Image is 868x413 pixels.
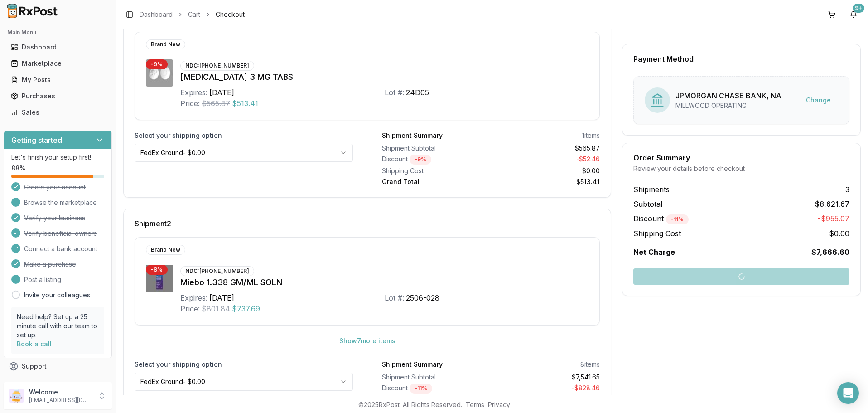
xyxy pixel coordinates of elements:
[135,131,353,140] label: Select your shipping option
[146,39,185,49] div: Brand New
[4,105,112,120] button: Sales
[633,199,662,209] span: Subtotal
[24,244,97,253] span: Connect a bank account
[815,199,849,209] span: $8,621.67
[7,72,108,88] a: My Posts
[4,4,62,18] img: RxPost Logo
[633,164,849,173] div: Review your details before checkout
[494,144,600,153] div: $565.87
[580,360,600,369] div: 8 items
[11,75,105,84] div: My Posts
[410,384,432,394] div: - 11 %
[17,340,52,348] a: Book a call
[146,265,168,275] div: - 8 %
[382,131,443,140] div: Shipment Summary
[488,401,510,408] a: Privacy
[4,40,112,54] button: Dashboard
[675,101,781,110] div: MILLWOOD OPERATING
[9,389,24,403] img: User avatar
[837,382,859,404] div: Open Intercom Messenger
[382,177,487,186] div: Grand Total
[853,4,864,13] div: 9+
[11,92,105,101] div: Purchases
[818,213,849,224] span: -$955.07
[146,59,173,87] img: Trulance 3 MG TABS
[7,39,108,55] a: Dashboard
[633,248,675,257] span: Net Charge
[382,373,487,382] div: Shipment Subtotal
[633,55,849,63] div: Payment Method
[4,374,112,391] button: Feedback
[146,265,173,292] img: Miebo 1.338 GM/ML SOLN
[633,214,689,223] span: Discount
[140,10,173,19] a: Dashboard
[494,177,600,186] div: $513.41
[180,87,207,98] div: Expires:
[24,183,86,192] span: Create your account
[633,228,681,239] span: Shipping Cost
[24,291,90,300] a: Invite your colleagues
[675,90,781,101] div: JPMORGAN CHASE BANK, NA
[4,358,112,374] button: Support
[466,401,484,408] a: Terms
[582,131,600,140] div: 1 items
[146,59,168,69] div: - 9 %
[382,384,487,394] div: Discount
[494,155,600,165] div: - $52.46
[382,166,487,175] div: Shipping Cost
[7,104,108,121] a: Sales
[829,228,849,239] span: $0.00
[332,333,403,349] button: Show7more items
[180,292,207,303] div: Expires:
[11,153,104,162] p: Let's finish your setup first!
[7,88,108,104] a: Purchases
[29,397,92,404] p: [EMAIL_ADDRESS][DOMAIN_NAME]
[11,135,62,146] h3: Getting started
[633,184,670,195] span: Shipments
[845,184,849,195] span: 3
[24,275,61,284] span: Post a listing
[11,43,105,52] div: Dashboard
[811,247,849,258] span: $7,666.60
[494,166,600,175] div: $0.00
[209,292,234,303] div: [DATE]
[494,373,600,382] div: $7,541.65
[4,89,112,103] button: Purchases
[180,71,588,83] div: [MEDICAL_DATA] 3 MG TABS
[382,155,487,165] div: Discount
[24,260,76,269] span: Make a purchase
[666,214,689,224] div: - 11 %
[494,384,600,394] div: - $828.46
[180,276,588,289] div: Miebo 1.338 GM/ML SOLN
[382,144,487,153] div: Shipment Subtotal
[4,56,112,71] button: Marketplace
[385,87,404,98] div: Lot #:
[24,198,97,207] span: Browse the marketplace
[410,155,431,165] div: - 9 %
[7,55,108,72] a: Marketplace
[633,154,849,161] div: Order Summary
[180,303,200,314] div: Price:
[180,98,200,109] div: Price:
[202,98,230,109] span: $565.87
[188,10,200,19] a: Cart
[202,303,230,314] span: $801.84
[385,292,404,303] div: Lot #:
[24,214,85,223] span: Verify your business
[4,73,112,87] button: My Posts
[11,164,25,173] span: 88 %
[406,292,439,303] div: 2506-028
[24,229,97,238] span: Verify beneficial owners
[232,98,258,109] span: $513.41
[17,312,99,340] p: Need help? Set up a 25 minute call with our team to set up.
[209,87,234,98] div: [DATE]
[11,108,105,117] div: Sales
[180,61,254,71] div: NDC: [PHONE_NUMBER]
[29,388,92,397] p: Welcome
[135,220,171,227] span: Shipment 2
[382,360,443,369] div: Shipment Summary
[232,303,260,314] span: $737.69
[180,266,254,276] div: NDC: [PHONE_NUMBER]
[22,378,53,387] span: Feedback
[140,10,245,19] nav: breadcrumb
